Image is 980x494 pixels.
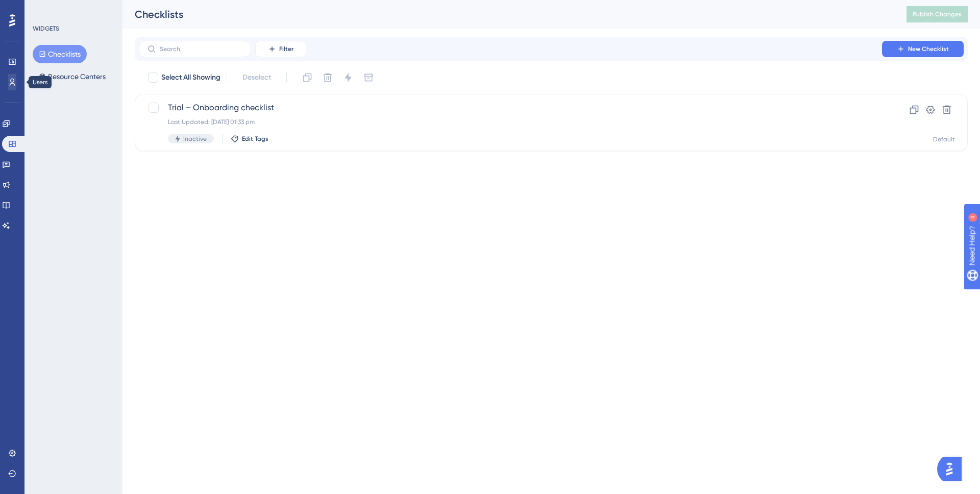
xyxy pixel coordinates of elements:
[233,68,280,87] button: Deselect
[913,10,962,18] span: Publish Changes
[71,5,74,13] div: 4
[279,45,293,53] span: Filter
[933,135,955,143] div: Default
[24,3,64,15] span: Need Help?
[183,135,207,143] span: Inactive
[937,454,968,484] iframe: UserGuiding AI Assistant Launcher
[33,45,87,63] button: Checklists
[33,67,112,86] button: Resource Centers
[906,6,968,22] button: Publish Changes
[168,118,853,126] div: Last Updated: [DATE] 01:33 pm
[160,45,242,53] input: Search
[161,71,220,84] span: Select All Showing
[242,71,271,84] span: Deselect
[882,41,964,57] button: New Checklist
[255,41,306,57] button: Filter
[242,135,268,143] span: Edit Tags
[168,102,853,114] span: Trial – Onboarding checklist
[231,135,268,143] button: Edit Tags
[908,45,949,53] span: New Checklist
[33,24,59,33] div: WIDGETS
[135,7,881,21] div: Checklists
